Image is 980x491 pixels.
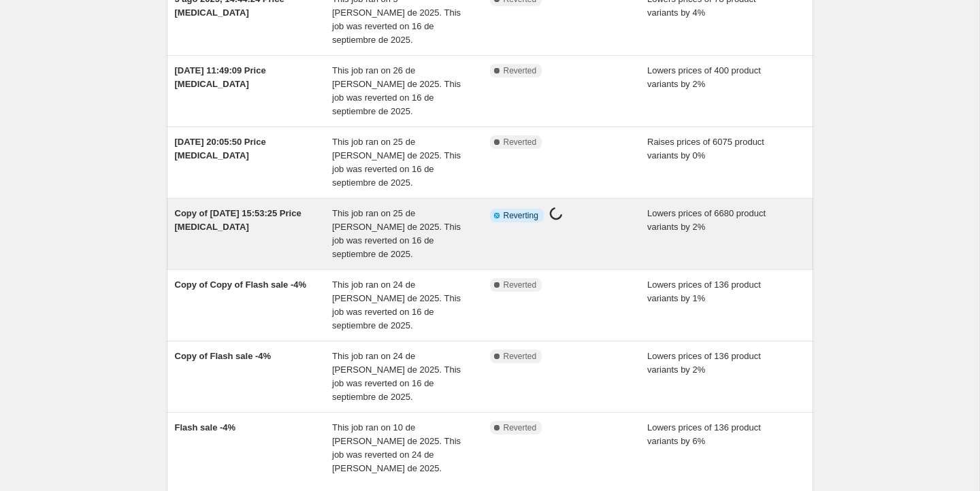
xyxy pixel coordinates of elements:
[647,65,761,89] span: Lowers prices of 400 product variants by 2%
[175,137,266,160] span: [DATE] 20:05:50 Price [MEDICAL_DATA]
[332,280,461,331] span: This job ran on 24 de [PERSON_NAME] de 2025. This job was reverted on 16 de septiembre de 2025.
[647,351,761,375] span: Lowers prices of 136 product variants by 2%
[504,280,537,290] span: Reverted
[647,137,764,160] span: Raises prices of 6075 product variants by 0%
[647,208,766,232] span: Lowers prices of 6680 product variants by 2%
[647,280,761,303] span: Lowers prices of 136 product variants by 1%
[504,351,537,362] span: Reverted
[504,422,537,433] span: Reverted
[504,137,537,148] span: Reverted
[332,422,461,473] span: This job ran on 10 de [PERSON_NAME] de 2025. This job was reverted on 24 de [PERSON_NAME] de 2025.
[647,422,761,446] span: Lowers prices of 136 product variants by 6%
[175,65,266,89] span: [DATE] 11:49:09 Price [MEDICAL_DATA]
[332,208,461,259] span: This job ran on 25 de [PERSON_NAME] de 2025. This job was reverted on 16 de septiembre de 2025.
[175,208,301,232] span: Copy of [DATE] 15:53:25 Price [MEDICAL_DATA]
[175,280,307,290] span: Copy of Copy of Flash sale -4%
[175,351,272,361] span: Copy of Flash sale -4%
[332,351,461,402] span: This job ran on 24 de [PERSON_NAME] de 2025. This job was reverted on 16 de septiembre de 2025.
[175,422,236,433] span: Flash sale -4%
[504,210,538,221] span: Reverting
[504,65,537,76] span: Reverted
[332,65,461,116] span: This job ran on 26 de [PERSON_NAME] de 2025. This job was reverted on 16 de septiembre de 2025.
[332,137,461,188] span: This job ran on 25 de [PERSON_NAME] de 2025. This job was reverted on 16 de septiembre de 2025.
